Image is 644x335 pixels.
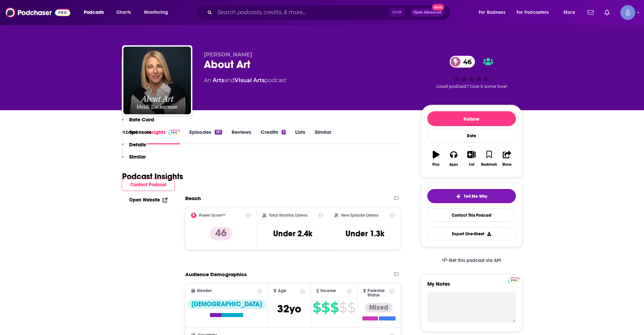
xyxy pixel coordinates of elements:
[320,289,336,293] span: Income
[315,129,331,144] a: Similar
[517,8,549,17] span: For Podcasters
[498,146,516,171] button: Share
[389,8,405,17] span: Ctrl K
[602,7,612,18] a: Show notifications dropdown
[413,11,442,14] span: Open Advanced
[427,111,516,126] button: Follow
[585,7,596,18] a: Show notifications dropdown
[427,189,516,203] button: tell me why sparkleTell Me Why
[427,227,516,240] button: Export One-Sheet
[508,278,520,283] img: Podchaser Pro
[512,7,559,18] button: open menu
[232,129,251,144] a: Reviews
[261,129,286,144] a: Credits3
[215,7,389,18] input: Search podcasts, credits, & more...
[122,129,151,141] button: Sponsors
[367,289,388,297] span: Parental Status
[185,271,247,278] h2: Audience Demographics
[84,8,104,17] span: Podcasts
[456,56,475,68] span: 46
[321,302,330,313] span: $
[129,129,151,135] p: Sponsors
[445,146,462,171] button: Apps
[144,8,168,17] span: Monitoring
[273,229,312,239] h3: Under 2.4k
[313,302,321,313] span: $
[481,163,497,167] div: Bookmark
[129,197,167,203] a: Open Website
[277,302,301,315] span: 32 yo
[410,8,445,17] button: Open AdvancedNew
[5,6,70,19] img: Podchaser - Follow, Share and Rate Podcasts
[365,303,392,312] div: Mixed
[282,130,286,135] div: 3
[122,141,146,154] button: Details
[269,213,307,218] h2: Total Monthly Listens
[278,289,286,293] span: Age
[620,5,635,20] span: Logged in as Spiral5-G1
[479,8,505,17] span: For Business
[474,7,514,18] button: open menu
[564,8,575,17] span: More
[432,163,439,167] div: Play
[508,277,520,283] a: Pro website
[427,129,516,143] div: Rate
[436,84,507,89] span: Good podcast? Give it some love!
[235,77,265,83] a: Visual Arts
[204,76,286,85] div: An podcast
[462,146,480,171] button: List
[436,252,507,269] a: Get this podcast via API
[202,5,457,20] div: Search podcasts, credits, & more...
[620,5,635,20] img: User Profile
[502,163,511,167] div: Share
[197,289,212,293] span: Gender
[432,4,444,10] span: New
[187,300,266,309] div: [DEMOGRAPHIC_DATA]
[456,194,461,199] img: tell me why sparkle
[204,51,252,58] span: [PERSON_NAME]
[129,153,146,160] p: Similar
[348,302,355,313] span: $
[189,129,222,144] a: Episodes181
[79,7,113,18] button: open menu
[122,153,146,166] button: Similar
[215,130,222,135] div: 181
[469,163,474,167] div: List
[123,47,191,114] img: About Art
[116,8,131,17] span: Charts
[129,141,146,148] p: Details
[185,195,201,201] h2: Reach
[330,302,338,313] span: $
[480,146,498,171] button: Bookmark
[450,56,475,68] a: 46
[122,178,175,191] button: Contact Podcast
[449,258,501,263] span: Get this podcast via API
[139,7,177,18] button: open menu
[339,302,347,313] span: $
[199,213,225,218] h2: Power Score™
[464,194,487,199] span: Tell Me Why
[112,7,135,18] a: Charts
[421,51,522,93] div: 46Good podcast? Give it some love!
[295,129,305,144] a: Lists
[341,213,378,218] h2: New Episode Listens
[427,146,445,171] button: Play
[224,77,235,83] span: and
[427,209,516,222] a: Contact This Podcast
[620,5,635,20] button: Show profile menu
[427,281,516,292] label: My Notes
[449,163,458,167] div: Apps
[213,77,224,83] a: Arts
[345,229,384,239] h3: Under 1.3k
[210,227,232,240] p: 46
[559,7,583,18] button: open menu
